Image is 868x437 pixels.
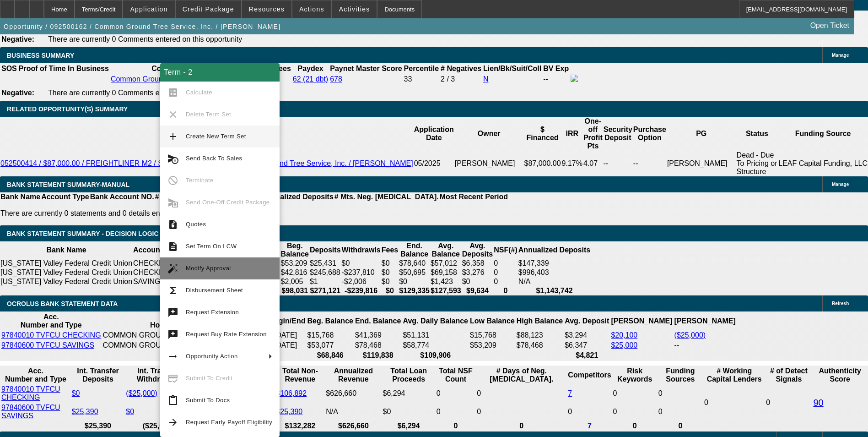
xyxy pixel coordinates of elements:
[186,353,238,360] span: Opportunity Action
[436,421,475,431] th: 0
[483,65,541,72] b: Lien/Bk/Suit/Coll
[404,75,439,83] div: 33
[381,268,399,277] td: $0
[766,366,812,384] th: # of Detect Signals
[813,398,823,408] a: 90
[383,421,435,431] th: $6,294
[7,105,128,113] span: RELATED OPPORTUNITY(S) SUMMARY
[383,366,435,384] th: Total Loan Proceeds
[832,301,849,306] span: Refresh
[518,241,591,259] th: Annualized Deposits
[167,307,178,318] mat-icon: try
[355,331,401,340] td: $41,369
[280,286,309,295] th: $98,031
[1,312,102,330] th: Acc. Number and Type
[381,286,399,295] th: $0
[1,341,94,349] a: 97840600 TVFCU SAVINGS
[167,219,178,230] mat-icon: request_quote
[276,389,307,397] a: $106,892
[564,341,609,350] td: $6,347
[493,259,518,268] td: 0
[275,366,324,384] th: Total Non-Revenue
[766,385,812,421] td: 0
[667,117,736,151] th: PG
[1,35,34,43] b: Negative:
[704,399,708,406] span: 0
[476,366,566,384] th: # Days of Neg. [MEDICAL_DATA].
[133,259,182,268] td: CHECKING
[334,192,439,202] th: # Mts. Neg. [MEDICAL_DATA].
[633,117,667,151] th: Purchase Option
[476,385,566,402] td: 0
[325,421,381,431] th: $626,660
[493,277,518,286] td: 0
[246,65,291,72] b: # Employees
[18,64,109,73] th: Proof of Time In Business
[309,286,341,295] th: $271,121
[583,151,603,176] td: 4.07
[564,312,609,330] th: Avg. Deposit
[778,151,868,176] td: LEAF Capital Funding, LLC
[568,389,572,397] a: 7
[469,312,515,330] th: Low Balance
[402,331,469,340] td: $51,131
[613,421,657,431] th: 0
[183,5,234,13] span: Credit Package
[186,331,267,338] span: Request Buy Rate Extension
[7,52,74,59] span: BUSINESS SUMMARY
[583,117,603,151] th: One-off Profit Pts
[454,117,524,151] th: Owner
[430,277,462,286] td: $1,423
[518,268,590,277] div: $996,403
[126,389,157,397] a: ($25,000)
[7,300,118,307] span: OCROLUS BANK STATEMENT DATA
[518,259,590,268] div: $147,339
[567,366,611,384] th: Competitors
[674,341,736,350] td: --
[341,286,381,295] th: -$239,816
[561,151,583,176] td: 9.17%
[186,155,242,162] span: Send Back To Sales
[807,18,853,33] a: Open Ticket
[339,5,370,13] span: Activities
[276,408,302,415] a: $25,390
[658,366,703,384] th: Funding Sources
[561,117,583,151] th: IRR
[4,23,280,30] span: Opportunity / 092500162 / Common Ground Tree Service, Inc. / [PERSON_NAME]
[167,417,178,428] mat-icon: arrow_forward
[564,331,609,340] td: $3,294
[603,151,633,176] td: --
[516,341,563,350] td: $78,468
[469,331,515,340] td: $15,768
[383,403,435,421] td: $0
[1,331,101,339] a: 97840010 TVFCU CHECKING
[186,265,231,272] span: Modify Approval
[667,151,736,176] td: [PERSON_NAME]
[325,366,381,384] th: Annualized Revenue
[261,192,334,202] th: Annualized Deposits
[133,277,182,286] td: SAVINGS
[130,5,167,13] span: Application
[518,286,591,295] th: $1,143,742
[658,403,703,421] td: 0
[1,385,60,401] a: 97840010 TVFCU CHECKING
[186,419,272,426] span: Request Early Payoff Eligibility
[133,268,182,277] td: CHECKING
[90,192,155,202] th: Bank Account NO.
[516,312,563,330] th: High Balance
[186,397,230,404] span: Submit To Docs
[341,259,381,268] td: $0
[564,351,609,360] th: $4,821
[493,286,518,295] th: 0
[704,366,765,384] th: # Working Capital Lenders
[381,259,399,268] td: $0
[249,5,285,13] span: Resources
[167,395,178,406] mat-icon: content_paste
[462,268,494,277] td: $3,276
[309,241,341,259] th: Deposits
[307,331,353,340] td: $15,768
[402,341,469,350] td: $58,774
[330,65,402,72] b: Paynet Master Score
[280,241,309,259] th: Beg. Balance
[242,0,291,18] button: Resources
